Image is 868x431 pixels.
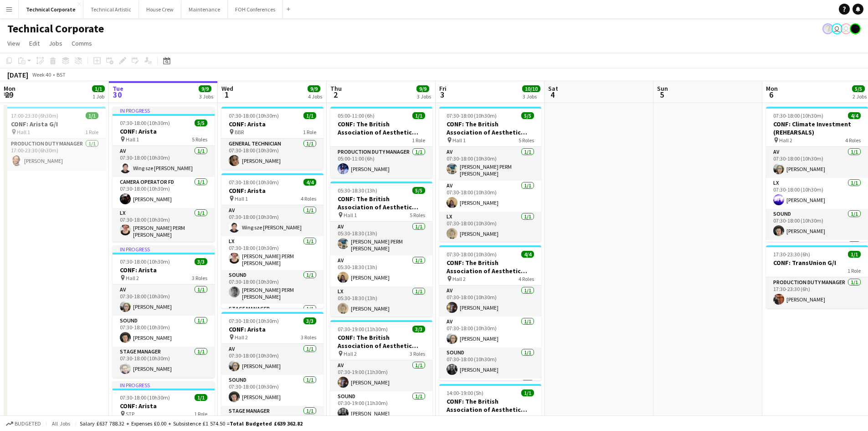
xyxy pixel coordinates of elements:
[92,85,105,92] span: 1/1
[199,85,211,92] span: 9/9
[50,420,72,427] span: All jobs
[657,84,668,93] span: Sun
[56,71,66,78] div: BST
[303,179,316,186] span: 4/4
[845,137,861,144] span: 4 Roles
[547,89,558,100] span: 4
[412,187,425,194] span: 5/5
[439,120,541,136] h3: CONF: The British Association of Aesthetic Plastic Surgeons
[303,112,316,119] span: 1/1
[7,70,28,79] div: [DATE]
[330,195,432,211] h3: CONF: The British Association of Aesthetic Plastic Surgeons
[438,89,447,100] span: 3
[229,317,279,324] span: 07:30-18:00 (10h30m)
[330,360,432,391] app-card-role: AV1/107:30-19:00 (11h30m)[PERSON_NAME]
[412,326,425,332] span: 3/3
[439,259,541,275] h3: CONF: The British Association of Aesthetic Plastic Surgeons
[439,397,541,414] h3: CONF: The British Association of Aesthetic Plastic Surgeons
[779,137,792,144] span: Hall 2
[338,326,388,332] span: 07:30-19:00 (11h30m)
[832,23,842,34] app-user-avatar: Liveforce Admin
[521,112,534,119] span: 5/5
[308,85,320,92] span: 9/9
[766,84,778,93] span: Mon
[192,136,207,143] span: 5 Roles
[766,277,868,308] app-card-role: Production Duty Manager1/117:30-23:30 (6h)[PERSON_NAME]
[452,137,466,144] span: Hall 1
[301,334,316,341] span: 3 Roles
[221,304,324,335] app-card-role: Stage Manager1/1
[194,410,207,417] span: 1 Role
[344,350,357,357] span: Hall 2
[439,245,541,380] app-job-card: 07:30-18:00 (10h30m)4/4CONF: The British Association of Aesthetic Plastic Surgeons Hall 24 RolesA...
[113,266,215,274] h3: CONF: Arista
[452,275,466,282] span: Hall 2
[139,0,181,18] button: House Crew
[410,212,425,218] span: 5 Roles
[120,394,170,401] span: 07:30-18:00 (10h30m)
[330,222,432,255] app-card-role: AV1/105:30-18:30 (13h)[PERSON_NAME] PERM [PERSON_NAME]
[113,107,215,242] div: In progress07:30-18:00 (10h30m)5/5CONF: Arista Hall 15 RolesAV1/107:30-18:00 (10h30m)Wing sze [PE...
[447,389,483,396] span: 14:00-19:00 (5h)
[447,112,497,119] span: 07:30-18:00 (10h30m)
[126,410,134,417] span: STP
[773,251,810,258] span: 17:30-23:30 (6h)
[126,275,139,281] span: Hall 2
[113,402,215,410] h3: CONF: Arista
[330,182,432,317] app-job-card: 05:30-18:30 (13h)5/5CONF: The British Association of Aesthetic Plastic Surgeons Hall 15 RolesAV1/...
[221,173,324,308] app-job-card: 07:30-18:00 (10h30m)4/4CONF: Arista Hall 14 RolesAV1/107:30-18:00 (10h30m)Wing sze [PERSON_NAME]L...
[19,0,83,18] button: Technical Corporate
[4,37,24,49] a: View
[221,84,233,93] span: Wed
[199,93,213,100] div: 3 Jobs
[766,147,868,178] app-card-role: AV1/107:30-18:00 (10h30m)[PERSON_NAME]
[301,195,316,202] span: 4 Roles
[30,71,53,78] span: Week 40
[235,195,248,202] span: Hall 1
[303,129,316,135] span: 1 Role
[235,129,244,135] span: BBR
[766,107,868,242] app-job-card: 07:30-18:00 (10h30m)4/4CONF: Climate Investment (REHEARSALS) Hall 24 RolesAV1/107:30-18:00 (10h30...
[447,251,497,258] span: 07:30-18:00 (10h30m)
[416,85,429,92] span: 9/9
[111,89,123,100] span: 30
[221,236,324,270] app-card-role: LX1/107:30-18:00 (10h30m)[PERSON_NAME] PERM [PERSON_NAME]
[338,187,377,194] span: 05:30-18:30 (13h)
[5,419,42,429] button: Budgeted
[850,23,861,34] app-user-avatar: Gabrielle Barr
[522,85,540,92] span: 10/10
[195,119,207,126] span: 5/5
[766,240,868,271] app-card-role: Stage Manager1/1
[330,286,432,317] app-card-role: LX1/105:30-18:30 (13h)[PERSON_NAME]
[17,129,30,135] span: Hall 1
[439,317,541,348] app-card-role: AV1/107:30-18:00 (10h30m)[PERSON_NAME]
[765,89,778,100] span: 6
[521,389,534,396] span: 1/1
[29,39,40,47] span: Edit
[330,107,432,178] div: 05:00-11:00 (6h)1/1CONF: The British Association of Aesthetic Plastic Surgeons1 RoleProduction Du...
[412,137,425,144] span: 1 Role
[439,379,541,410] app-card-role: Stage Manager1/1
[330,120,432,136] h3: CONF: The British Association of Aesthetic Plastic Surgeons
[80,420,303,427] div: Salary £637 788.32 + Expenses £0.00 + Subsistence £1 574.50 =
[221,120,324,128] h3: CONF: Arista
[548,84,558,93] span: Sat
[439,181,541,212] app-card-role: AV1/107:30-18:00 (10h30m)[PERSON_NAME]
[113,146,215,177] app-card-role: AV1/107:30-18:00 (10h30m)Wing sze [PERSON_NAME]
[221,375,324,406] app-card-role: Sound1/107:30-18:00 (10h30m)[PERSON_NAME]
[439,107,541,242] app-job-card: 07:30-18:00 (10h30m)5/5CONF: The British Association of Aesthetic Plastic Surgeons Hall 15 RolesA...
[113,316,215,347] app-card-role: Sound1/107:30-18:00 (10h30m)[PERSON_NAME]
[230,420,303,427] span: Total Budgeted £639 362.82
[523,93,540,100] div: 3 Jobs
[45,37,66,49] a: Jobs
[330,147,432,178] app-card-role: Production Duty Manager1/105:00-11:00 (6h)[PERSON_NAME]
[229,112,279,119] span: 07:30-18:00 (10h30m)
[656,89,668,100] span: 5
[773,112,823,119] span: 07:30-18:00 (10h30m)
[521,414,534,421] span: 1 Role
[229,179,279,186] span: 07:30-18:00 (10h30m)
